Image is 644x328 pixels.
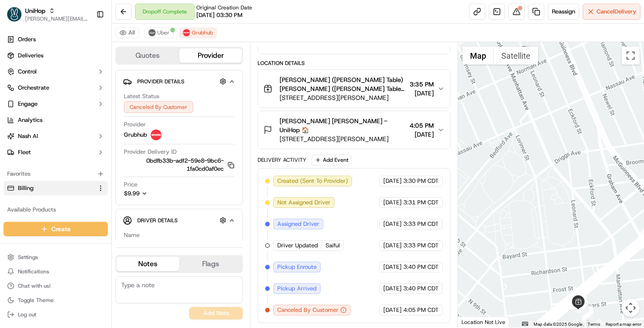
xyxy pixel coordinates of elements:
span: 3:31 PM CDT [403,199,439,207]
div: Location Details [258,60,450,67]
div: Delivery Activity [258,156,306,164]
span: 3:35 PM [410,80,434,89]
span: Canceled By Customer [277,306,339,314]
span: Uber [157,29,169,36]
img: Google [460,316,490,328]
button: Provider [179,48,242,63]
span: [DATE] [383,220,402,228]
img: 5e692f75ce7d37001a5d71f1 [151,129,161,140]
span: Not Assigned Driver [277,199,330,207]
div: 3 [581,306,593,318]
span: Reassign [552,8,575,16]
button: $9.99 [124,190,203,198]
a: Analytics [4,113,108,127]
span: [DATE] 03:30 PM [196,11,242,19]
button: CancelDelivery [583,4,640,20]
span: Knowledge Base [18,130,68,139]
div: Favorites [4,167,108,181]
img: UniHop [7,7,21,22]
button: Start new chat [152,88,163,99]
span: Created (Sent To Provider) [277,177,348,185]
span: Engage [18,100,38,108]
button: Toggle Theme [4,294,108,306]
button: Chat with us! [4,280,108,292]
span: 3:30 PM CDT [403,177,439,185]
span: Orchestrate [18,84,49,92]
button: Uber [144,27,174,38]
button: Driver Details [123,213,235,228]
div: 5 [582,309,593,320]
button: Grubhub [179,27,217,38]
span: Nash AI [18,132,38,140]
span: Log out [18,311,36,318]
img: uber-new-logo.jpeg [148,29,156,36]
button: Nash AI [4,129,108,143]
span: 4:05 PM [410,121,434,130]
button: Notifications [4,265,108,278]
button: [PERSON_NAME] ([PERSON_NAME] Table) [PERSON_NAME] ([PERSON_NAME] Table) 🛍️[STREET_ADDRESS][PERSON... [258,70,449,108]
img: 5e692f75ce7d37001a5d71f1 [183,29,190,36]
span: Billing [18,184,34,192]
button: Provider Details [123,74,235,89]
span: Control [18,68,37,76]
div: We're available if you need us! [30,95,113,102]
span: [DATE] [383,285,402,293]
a: Orders [4,32,108,47]
span: [DATE] [410,130,434,139]
span: Grubhub [124,131,147,139]
a: Billing [7,184,93,192]
span: Grubhub [192,29,213,36]
button: Log out [4,308,108,321]
span: [STREET_ADDRESS][PERSON_NAME] [280,93,406,102]
span: 3:33 PM CDT [403,220,439,228]
button: Fleet [4,145,108,160]
span: Saiful [326,242,340,250]
button: Engage [4,97,108,111]
span: [PERSON_NAME][EMAIL_ADDRESS][DOMAIN_NAME] [25,15,89,22]
button: Toggle fullscreen view [622,47,640,65]
button: UniHop [25,6,45,15]
span: [DATE] [410,89,434,98]
input: Got a question? Start typing here... [23,58,161,67]
button: Show street map [462,47,494,65]
span: [DATE] [383,263,402,271]
button: Notes [116,257,179,271]
button: Billing [4,181,108,195]
div: 💻 [76,131,83,138]
a: Deliveries [4,48,108,63]
a: Terms (opens in new tab) [588,322,600,327]
span: [PERSON_NAME] ([PERSON_NAME] Table) [PERSON_NAME] ([PERSON_NAME] Table) 🛍️ [280,75,406,93]
span: [DATE] [383,242,402,250]
img: Nash [9,9,27,27]
div: Start new chat [30,86,147,95]
a: Report a map error [606,322,641,327]
span: 3:40 PM CDT [403,285,439,293]
button: All [115,27,139,38]
div: 6 [577,301,589,313]
div: Location Not Live [458,316,509,328]
a: Open this area in Google Maps (opens a new window) [460,316,490,328]
span: Driver Updated [277,242,318,250]
span: Provider [124,121,146,129]
div: 2 [581,305,593,317]
span: Name [124,231,140,239]
button: Flags [179,257,242,271]
span: Analytics [18,116,42,124]
button: UniHopUniHop[PERSON_NAME][EMAIL_ADDRESS][DOMAIN_NAME] [4,4,93,25]
span: API Documentation [85,130,144,139]
a: 💻API Documentation [72,126,147,142]
div: 📗 [9,131,16,138]
div: 7 [576,301,588,313]
span: $9.99 [124,190,140,197]
button: Settings [4,251,108,263]
button: Create [4,222,108,236]
span: [STREET_ADDRESS][PERSON_NAME] [280,134,406,143]
span: Original Creation Date [196,4,252,11]
div: Available Products [4,203,108,217]
span: 3:33 PM CDT [403,242,439,250]
span: Map data ©2025 Google [534,322,582,327]
button: Keyboard shortcuts [522,322,528,326]
button: Control [4,65,108,79]
button: Reassign [548,4,579,20]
